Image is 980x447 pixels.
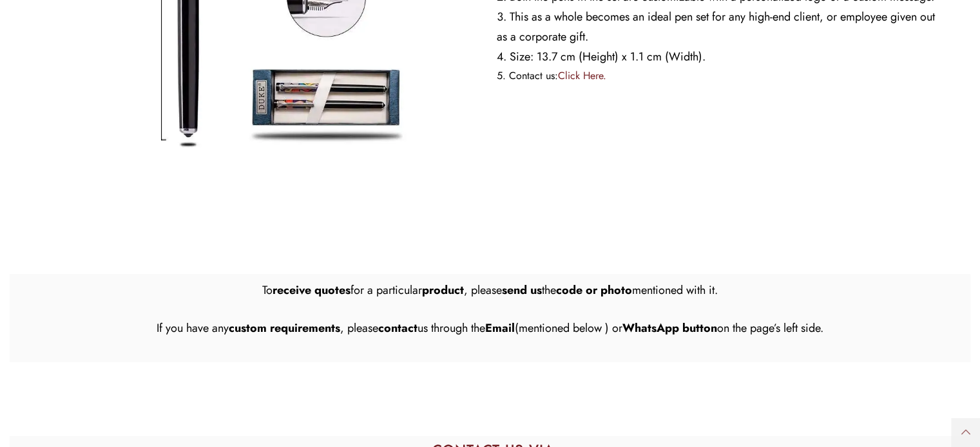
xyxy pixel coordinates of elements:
[502,282,542,298] strong: send us
[497,47,948,67] li: Size: 13.7 cm (Height) x 1.1 cm (Width).
[622,320,717,336] strong: WhatsApp button
[378,320,418,336] strong: contact
[33,318,948,338] p: If you have any , please us through the (mentioned below ) or on the page’s left side.
[273,282,351,298] strong: receive quotes
[229,320,340,336] strong: custom requirements
[33,280,948,300] p: To for a particular , please the mentioned with it.
[558,68,606,83] a: Click Here.
[422,282,464,298] strong: product
[497,7,948,47] li: This as a whole becomes an ideal pen set for any high-end client, or employee given out as a corp...
[497,67,948,85] li: Contact us:
[485,320,515,336] strong: Email
[556,282,632,298] strong: code or photo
